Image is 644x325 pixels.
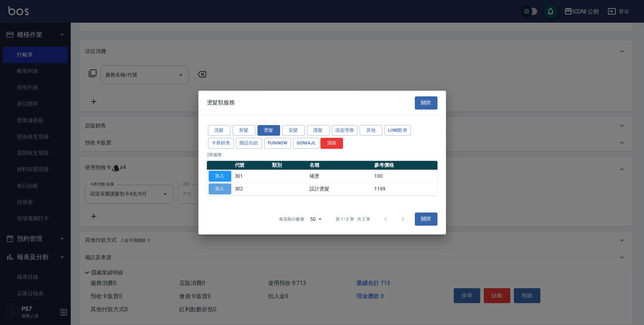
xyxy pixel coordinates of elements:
[236,138,262,149] button: 贈品扣款
[207,99,235,106] span: 燙髮類服務
[293,138,319,149] button: GOMAJL
[270,161,308,170] th: 類別
[360,125,382,136] button: 其他
[282,125,305,136] button: 染髮
[279,216,304,222] p: 每頁顯示數量
[308,161,372,170] th: 名稱
[384,125,411,136] button: LINE酷券
[208,125,231,136] button: 洗髮
[207,152,437,158] p: 2 筆服務
[233,161,271,170] th: 代號
[415,213,437,226] button: 關閉
[336,216,370,222] p: 第 1–2 筆 共 2 筆
[372,170,437,183] td: 100
[233,182,271,195] td: 302
[308,170,372,183] td: 補燙
[372,161,437,170] th: 參考價格
[307,210,324,229] div: 50
[233,125,255,136] button: 剪髮
[307,125,330,136] button: 護髮
[415,96,437,109] button: 關閉
[308,182,372,195] td: 設計燙髮
[320,138,343,149] button: 清除
[264,138,291,149] button: FUNNOW
[209,183,231,194] button: 加入
[233,170,271,183] td: 301
[209,171,231,182] button: 加入
[372,182,437,195] td: 1199
[257,125,280,136] button: 燙髮
[332,125,358,136] button: 頭皮理療
[208,138,234,149] button: 卡券銷售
